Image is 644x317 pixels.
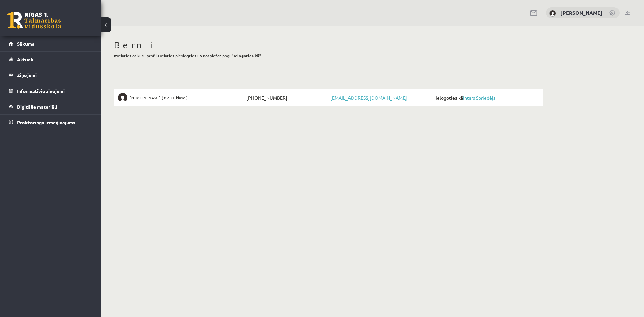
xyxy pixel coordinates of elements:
span: [PERSON_NAME] ( 8.a JK klase ) [129,93,188,102]
p: Izvēlaties ar kuru profilu vēlaties pieslēgties un nospiežat pogu [114,53,543,59]
b: "Ielogoties kā" [232,53,261,58]
span: Proktoringa izmēģinājums [17,119,75,125]
span: Sākums [17,41,34,47]
span: Aktuāli [17,56,33,62]
a: [EMAIL_ADDRESS][DOMAIN_NAME] [330,95,407,101]
img: Madara Spriedēja [549,10,556,17]
a: Informatīvie ziņojumi [9,83,92,99]
img: Intars Spriedējs [118,93,127,102]
a: Aktuāli [9,52,92,67]
a: Proktoringa izmēģinājums [9,115,92,130]
legend: Ziņojumi [17,67,92,83]
a: Intars Spriedējs [463,95,495,101]
a: Rīgas 1. Tālmācības vidusskola [7,12,61,29]
legend: Informatīvie ziņojumi [17,83,92,99]
a: Digitālie materiāli [9,99,92,114]
a: [PERSON_NAME] [560,9,602,16]
span: Digitālie materiāli [17,104,57,110]
h1: Bērni [114,39,543,51]
a: Sākums [9,36,92,51]
span: [PHONE_NUMBER] [245,93,329,102]
span: Ielogoties kā [434,93,539,102]
a: Ziņojumi [9,67,92,83]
